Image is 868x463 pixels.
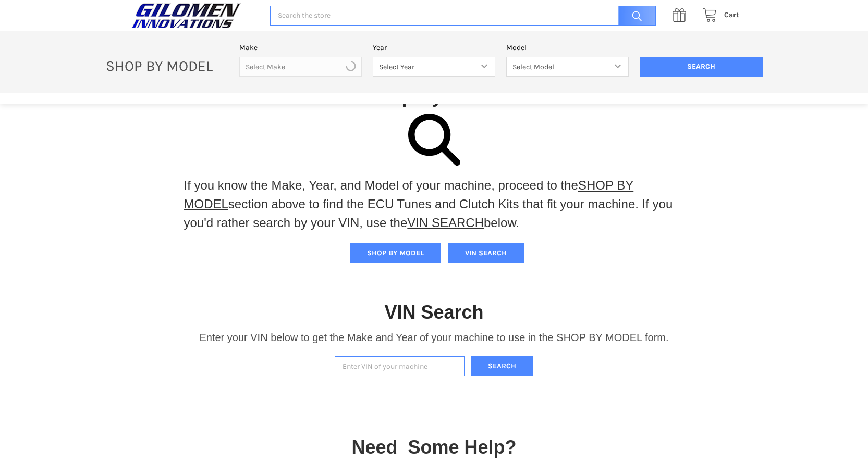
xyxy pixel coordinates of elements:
[384,301,483,324] h1: VIN Search
[184,178,634,211] a: SHOP BY MODEL
[199,330,668,345] p: Enter your VIN below to get the Make and Year of your machine to use in the SHOP BY MODEL form.
[640,57,762,77] input: Search
[184,176,684,232] p: If you know the Make, Year, and Model of your machine, proceed to the section above to find the E...
[471,356,533,377] button: Search
[448,243,524,263] button: VIN SEARCH
[506,42,629,53] label: Model
[335,356,465,377] input: Enter VIN of your machine
[373,42,495,53] label: Year
[270,6,655,26] input: Search the store
[697,9,739,22] a: Cart
[350,243,441,263] button: SHOP BY MODEL
[100,57,234,75] p: SHOP BY MODEL
[129,3,259,29] a: GILOMEN INNOVATIONS
[239,42,362,53] label: Make
[613,6,656,26] input: Search
[724,10,739,19] span: Cart
[351,433,516,461] p: Need Some Help?
[129,3,243,29] img: GILOMEN INNOVATIONS
[407,216,484,230] a: VIN SEARCH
